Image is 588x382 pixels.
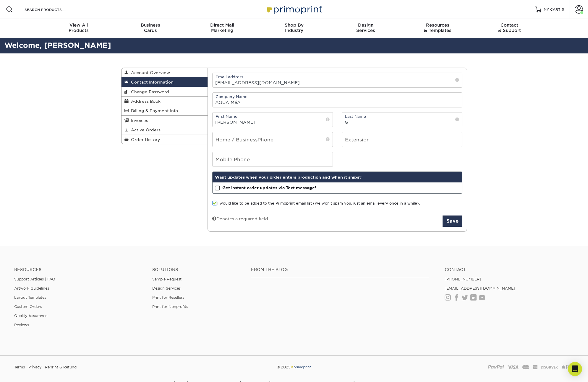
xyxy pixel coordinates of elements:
[122,77,208,87] a: Contact Information
[186,19,258,38] a: Direct MailMarketing
[129,137,160,142] span: Order History
[212,216,269,222] div: Denotes a required field.
[129,108,178,113] span: Billing & Payment Info
[129,89,169,94] span: Change Password
[186,22,258,28] span: Direct Mail
[122,68,208,77] a: Account Overview
[129,70,170,75] span: Account Overview
[474,19,545,38] a: Contact& Support
[129,118,148,123] span: Invoices
[43,22,115,28] span: View All
[213,172,462,182] div: Want updates when your order enters production and when it ships?
[152,304,188,309] a: Print for Nonprofits
[114,19,186,38] a: BusinessCards
[212,201,420,206] label: I would like to be added to the Primoprint email list (we won't spam you, just an email every onc...
[568,362,582,376] div: Open Intercom Messenger
[152,295,184,300] a: Print for Resellers
[114,22,186,28] span: Business
[14,323,29,327] a: Reviews
[544,7,561,12] span: MY CART
[122,106,208,115] a: Billing & Payment Info
[402,22,474,33] div: & Templates
[445,267,574,272] a: Contact
[402,22,474,28] span: Resources
[152,277,182,281] a: Sample Request
[265,3,324,16] img: Primoprint
[14,277,55,281] a: Support Articles | FAQ
[43,22,115,33] div: Products
[43,19,115,38] a: View AllProducts
[291,365,311,369] img: Primoprint
[330,19,402,38] a: DesignServices
[45,363,77,372] a: Reprint & Refund
[222,185,316,190] strong: Get instant order updates via Text message!
[330,22,402,33] div: Services
[258,22,330,33] div: Industry
[14,314,47,318] a: Quality Assurance
[199,363,389,372] div: © 2025
[129,99,161,104] span: Address Book
[14,295,46,300] a: Layout Templates
[122,116,208,125] a: Invoices
[562,7,564,12] span: 0
[152,286,181,290] a: Design Services
[474,22,545,33] div: & Support
[14,304,42,309] a: Custom Orders
[122,125,208,135] a: Active Orders
[402,19,474,38] a: Resources& Templates
[129,80,174,84] span: Contact Information
[152,267,242,272] h4: Solutions
[443,216,462,227] button: Save
[122,97,208,106] a: Address Book
[474,22,545,28] span: Contact
[14,267,143,272] h4: Resources
[122,87,208,97] a: Change Password
[14,286,49,290] a: Artwork Guidelines
[445,277,481,281] a: [PHONE_NUMBER]
[330,22,402,28] span: Design
[258,19,330,38] a: Shop ByIndustry
[129,128,161,132] span: Active Orders
[114,22,186,33] div: Cards
[24,6,82,13] input: SEARCH PRODUCTS.....
[186,22,258,33] div: Marketing
[258,22,330,28] span: Shop By
[251,267,428,272] h4: From the Blog
[122,135,208,144] a: Order History
[445,286,515,290] a: [EMAIL_ADDRESS][DOMAIN_NAME]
